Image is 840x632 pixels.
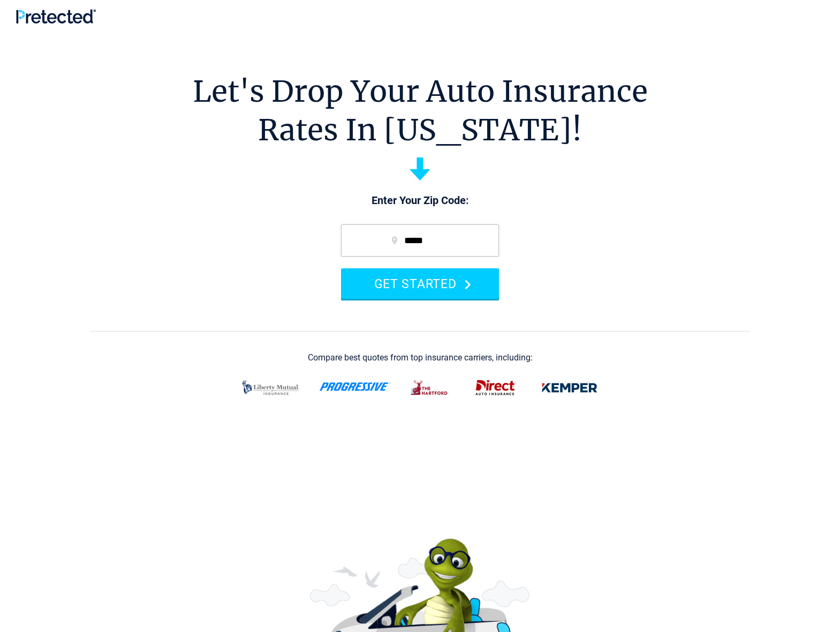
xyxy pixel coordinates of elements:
img: progressive [319,382,391,391]
p: Enter Your Zip Code: [330,193,510,208]
img: kemper [534,374,605,402]
input: zip code [341,224,499,257]
img: thehartford [404,374,456,402]
h1: Let's Drop Your Auto Insurance Rates In [US_STATE]! [193,72,648,149]
img: liberty [236,374,306,402]
img: direct [469,374,521,402]
button: GET STARTED [341,268,499,299]
img: Pretected Logo [16,9,96,24]
div: Compare best quotes from top insurance carriers, including: [308,353,533,363]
